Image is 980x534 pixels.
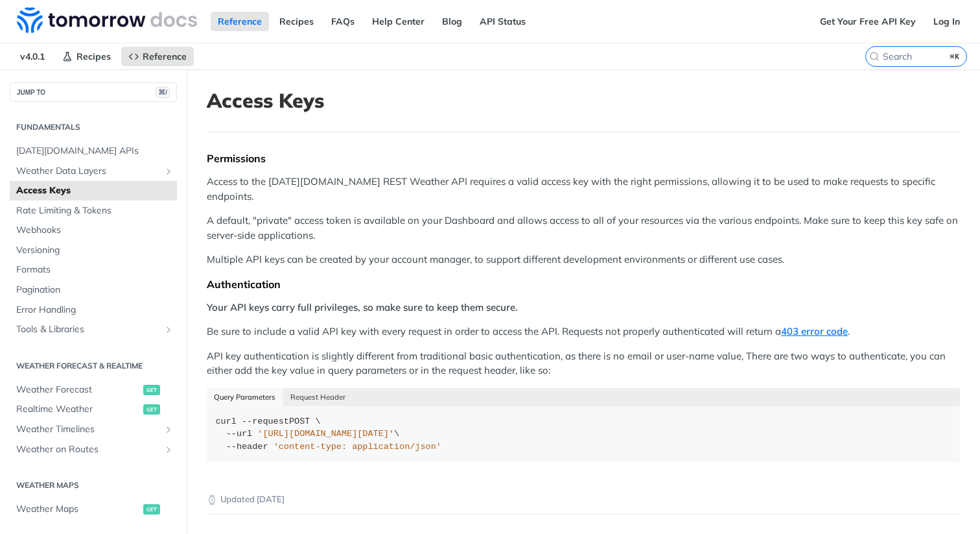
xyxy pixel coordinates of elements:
[16,503,140,516] span: Weather Maps
[10,260,177,280] a: Formats
[226,429,253,439] span: --url
[10,82,177,102] button: JUMP TO⌘/
[947,50,963,63] kbd: ⌘K
[10,420,177,439] a: Weather TimelinesShow subpages for Weather Timelines
[121,47,194,66] a: Reference
[10,479,177,491] h2: Weather Maps
[16,204,174,217] span: Rate Limiting & Tokens
[226,442,268,452] span: --header
[207,175,960,204] p: Access to the [DATE][DOMAIN_NAME] REST Weather API requires a valid access key with the right per...
[272,12,321,31] a: Recipes
[143,51,187,62] span: Reference
[207,252,960,267] p: Multiple API keys can be created by your account manager, to support different development enviro...
[143,385,160,395] span: get
[435,12,469,31] a: Blog
[207,301,518,313] strong: Your API keys carry full privileges, so make sure to keep them secure.
[207,213,960,243] p: A default, "private" access token is available on your Dashboard and allows access to all of your...
[10,241,177,260] a: Versioning
[16,383,140,396] span: Weather Forecast
[10,500,177,519] a: Weather Mapsget
[55,47,118,66] a: Recipes
[274,442,441,452] span: 'content-type: application/json'
[472,12,533,31] a: API Status
[156,87,170,98] span: ⌘/
[257,429,394,439] span: '[URL][DOMAIN_NAME][DATE]'
[324,12,362,31] a: FAQs
[143,404,160,415] span: get
[926,12,967,31] a: Log In
[143,504,160,515] span: get
[10,440,177,459] a: Weather on RoutesShow subpages for Weather on Routes
[16,323,160,336] span: Tools & Libraries
[16,423,160,436] span: Weather Timelines
[163,424,174,435] button: Show subpages for Weather Timelines
[10,380,177,400] a: Weather Forecastget
[211,12,269,31] a: Reference
[163,324,174,335] button: Show subpages for Tools & Libraries
[76,51,111,62] span: Recipes
[242,417,289,426] span: --request
[10,280,177,300] a: Pagination
[16,224,174,237] span: Webhooks
[16,304,174,317] span: Error Handling
[16,443,160,456] span: Weather on Routes
[207,324,960,339] p: Be sure to include a valid API key with every request in order to access the API. Requests not pr...
[16,284,174,297] span: Pagination
[207,278,960,291] div: Authentication
[13,47,52,66] span: v4.0.1
[10,300,177,320] a: Error Handling
[216,417,237,426] span: curl
[869,51,880,62] svg: Search
[781,325,848,337] a: 403 error code
[813,12,923,31] a: Get Your Free API Key
[163,166,174,176] button: Show subpages for Weather Data Layers
[16,403,140,416] span: Realtime Weather
[16,145,174,158] span: [DATE][DOMAIN_NAME] APIs
[17,7,197,33] img: Tomorrow.io Weather API Docs
[10,360,177,372] h2: Weather Forecast & realtime
[163,444,174,455] button: Show subpages for Weather on Routes
[207,89,960,112] h1: Access Keys
[207,152,960,165] div: Permissions
[10,400,177,419] a: Realtime Weatherget
[10,141,177,161] a: [DATE][DOMAIN_NAME] APIs
[16,263,174,276] span: Formats
[365,12,432,31] a: Help Center
[16,244,174,257] span: Versioning
[207,349,960,378] p: API key authentication is slightly different from traditional basic authentication, as there is n...
[283,388,353,406] button: Request Header
[10,162,177,181] a: Weather Data LayersShow subpages for Weather Data Layers
[10,201,177,221] a: Rate Limiting & Tokens
[10,221,177,240] a: Webhooks
[10,121,177,133] h2: Fundamentals
[10,181,177,200] a: Access Keys
[16,165,160,178] span: Weather Data Layers
[216,415,951,454] div: POST \ \
[16,184,174,197] span: Access Keys
[207,493,960,506] p: Updated [DATE]
[10,320,177,339] a: Tools & LibrariesShow subpages for Tools & Libraries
